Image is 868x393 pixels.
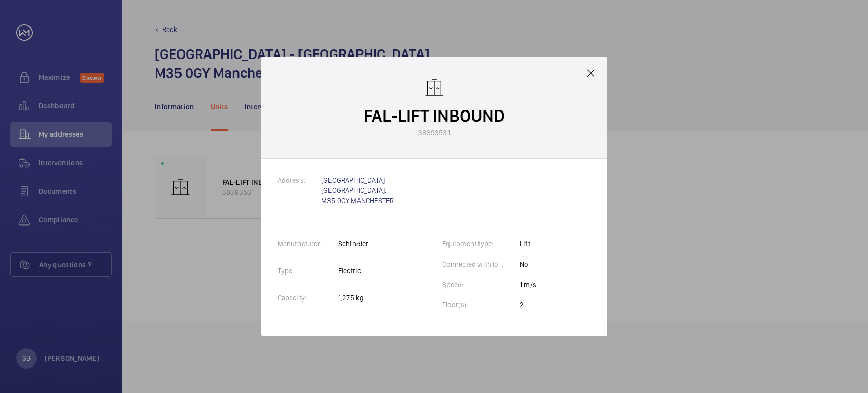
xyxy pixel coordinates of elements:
label: Connected with IoT: [442,260,520,268]
p: 1,275 kg [338,293,369,303]
p: Electric [338,266,369,276]
label: Manufacturer: [278,240,338,248]
label: Speed: [442,280,480,289]
p: 2 [520,300,536,310]
p: No [520,259,536,269]
img: elevator.svg [424,77,444,98]
p: 38393531 [418,128,450,138]
label: Capacity: [278,294,323,302]
p: Schindler [338,239,369,249]
p: Lift [520,239,536,249]
p: 1 m/s [520,279,536,290]
label: Equipment type: [442,240,510,248]
p: FAL-LIFT INBOUND [364,104,505,128]
a: [GEOGRAPHIC_DATA] [GEOGRAPHIC_DATA], M35 0GY MANCHESTER [321,176,394,205]
label: Type [278,267,309,275]
label: Floor(s): [442,301,485,309]
label: Address: [278,176,321,184]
